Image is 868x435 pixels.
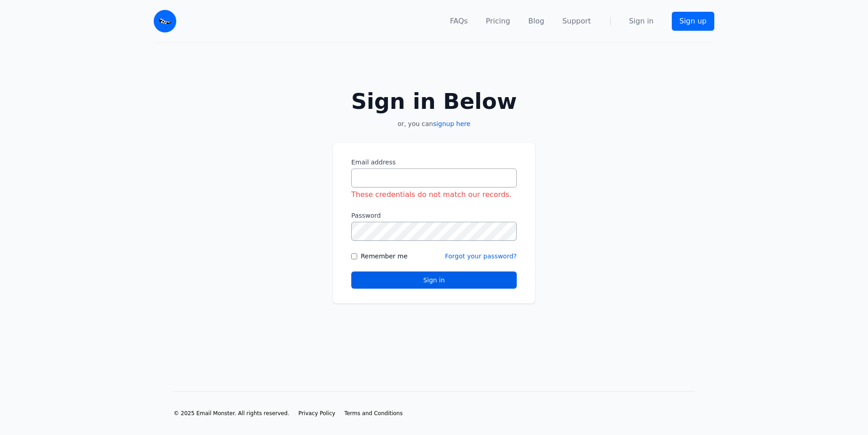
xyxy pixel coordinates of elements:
[351,158,517,167] label: Email address
[672,12,714,31] a: Sign up
[333,119,535,128] p: or, you can
[333,90,535,112] h2: Sign in Below
[298,410,335,417] a: Privacy Policy
[445,253,517,260] a: Forgot your password?
[351,189,517,200] div: These credentials do not match our records.
[351,211,517,220] label: Password
[174,410,289,417] li: © 2025 Email Monster. All rights reserved.
[629,16,654,27] a: Sign in
[361,252,408,261] label: Remember me
[486,16,510,27] a: Pricing
[298,410,335,416] span: Privacy Policy
[344,410,403,417] a: Terms and Conditions
[351,271,517,289] button: Sign in
[344,410,403,416] span: Terms and Conditions
[450,16,467,27] a: FAQs
[154,10,176,33] img: Email Monster
[433,120,471,127] a: signup here
[528,16,544,27] a: Blog
[562,16,591,27] a: Support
